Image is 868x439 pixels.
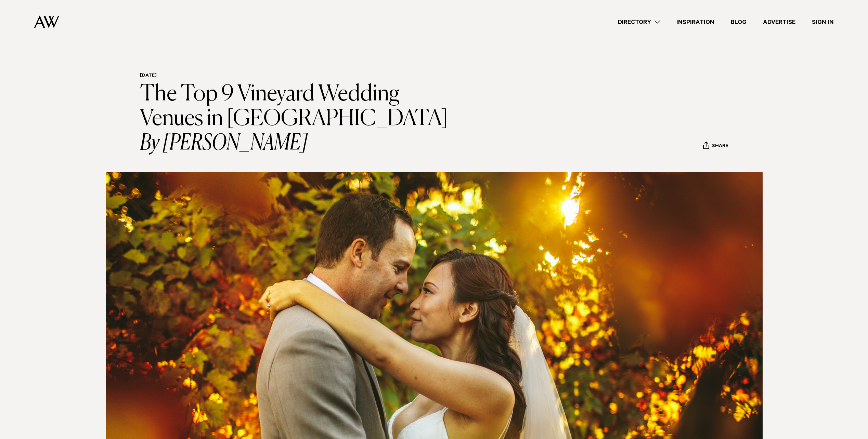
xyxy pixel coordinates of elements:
button: Share [703,141,728,151]
a: Blog [723,17,755,27]
a: Directory [610,17,668,27]
img: Auckland Weddings Logo [34,15,59,28]
a: Sign In [804,17,842,27]
span: Share [712,143,728,150]
a: Inspiration [668,17,723,27]
i: By [PERSON_NAME] [140,131,456,156]
a: Advertise [755,17,804,27]
h1: The Top 9 Vineyard Wedding Venues in [GEOGRAPHIC_DATA] [140,82,456,156]
h6: [DATE] [140,73,456,79]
